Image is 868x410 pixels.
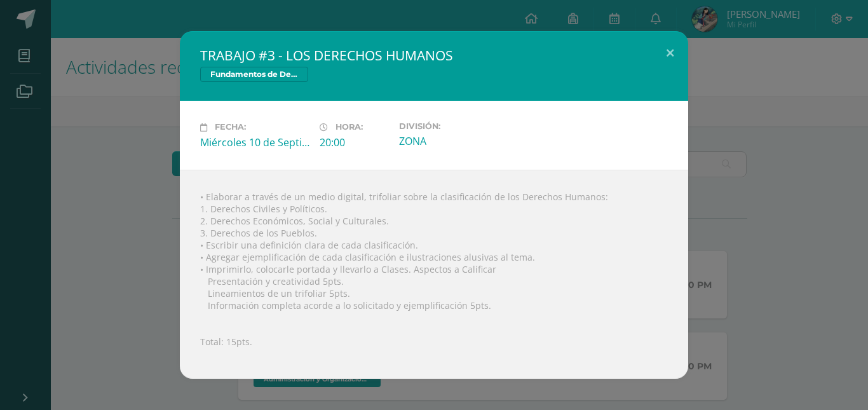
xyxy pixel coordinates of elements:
[200,135,309,149] div: Miércoles 10 de Septiembre
[180,170,688,379] div: • Elaborar a través de un medio digital, trifoliar sobre la clasificación de los Derechos Humanos...
[336,123,363,132] span: Hora:
[320,135,389,149] div: 20:00
[399,121,508,131] label: División:
[399,134,508,148] div: ZONA
[652,31,688,74] button: Close (Esc)
[215,123,246,132] span: Fecha:
[200,46,668,64] h2: TRABAJO #3 - LOS DERECHOS HUMANOS
[200,67,308,82] span: Fundamentos de Derecho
